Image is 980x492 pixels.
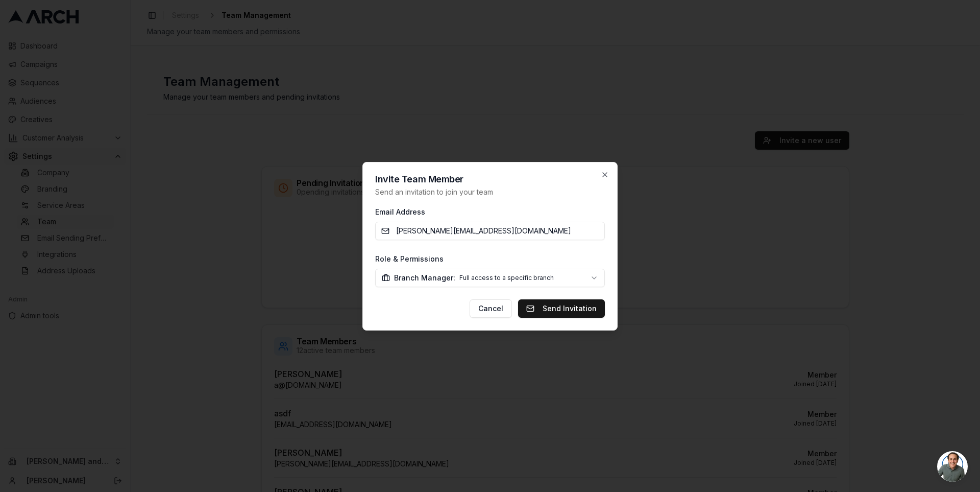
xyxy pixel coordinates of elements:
[375,175,605,184] h2: Invite Team Member
[375,254,444,263] label: Role & Permissions
[375,222,605,240] input: colleague@company.com
[470,299,512,318] button: Cancel
[375,187,605,197] p: Send an invitation to join your team
[375,207,425,216] label: Email Address
[518,299,605,318] button: Send Invitation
